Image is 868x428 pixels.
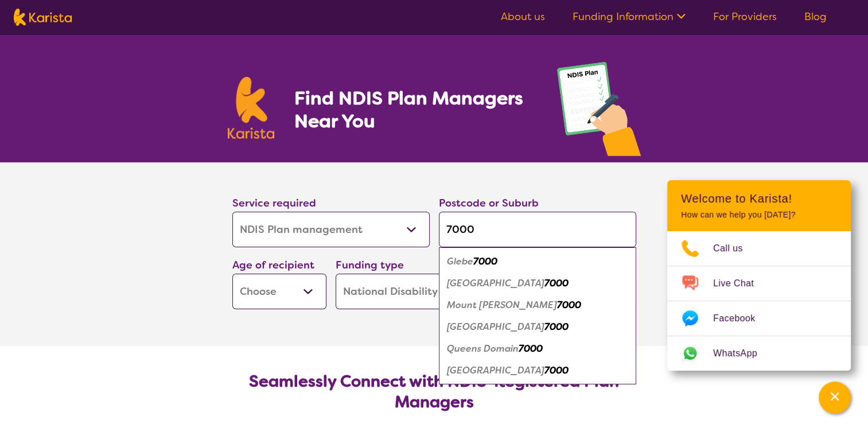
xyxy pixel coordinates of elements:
[294,87,534,133] h1: Find NDIS Plan Managers Near You
[519,343,543,355] em: 7000
[713,10,777,24] a: For Providers
[228,77,275,139] img: Karista logo
[14,9,72,26] img: Karista logo
[544,364,569,376] em: 7000
[681,210,837,220] p: How can we help you [DATE]?
[544,321,569,333] em: 7000
[667,231,851,371] ul: Choose channel
[544,277,569,289] em: 7000
[713,240,757,257] span: Call us
[447,277,544,289] em: [GEOGRAPHIC_DATA]
[445,273,630,294] div: Hobart 7000
[232,196,316,210] label: Service required
[445,251,630,273] div: Glebe 7000
[804,10,827,24] a: Blog
[473,255,497,267] em: 7000
[242,371,627,413] h2: Seamlessly Connect with NDIS-Registered Plan Managers
[232,258,314,272] label: Age of recipient
[557,62,641,162] img: plan-management
[557,299,581,311] em: 7000
[667,336,851,371] a: Web link opens in a new tab.
[573,10,686,24] a: Funding Information
[445,360,630,382] div: West Hobart 7000
[439,212,636,247] input: Type
[445,338,630,360] div: Queens Domain 7000
[336,258,404,272] label: Funding type
[447,299,557,311] em: Mount [PERSON_NAME]
[439,196,539,210] label: Postcode or Suburb
[447,343,519,355] em: Queens Domain
[713,310,769,327] span: Facebook
[667,180,851,371] div: Channel Menu
[713,345,771,362] span: WhatsApp
[447,321,544,333] em: [GEOGRAPHIC_DATA]
[445,294,630,316] div: Mount Stuart 7000
[447,255,473,267] em: Glebe
[447,364,544,376] em: [GEOGRAPHIC_DATA]
[713,275,768,292] span: Live Chat
[819,382,851,414] button: Channel Menu
[501,10,545,24] a: About us
[445,316,630,338] div: North Hobart 7000
[681,192,837,205] h2: Welcome to Karista!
